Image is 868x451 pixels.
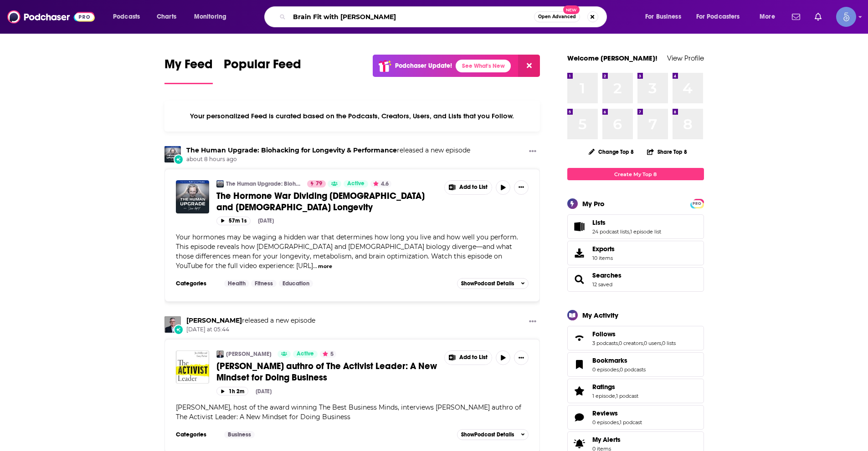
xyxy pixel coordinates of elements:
button: Show More Button [514,350,529,365]
button: Show More Button [514,180,529,195]
a: Reviews [592,409,642,417]
span: Exports [592,245,615,253]
a: Education [279,280,313,287]
span: , [661,340,662,346]
span: , [619,419,620,426]
button: ShowPodcast Details [457,278,529,289]
button: open menu [690,10,753,24]
span: My Alerts [592,436,621,444]
a: The Human Upgrade: Biohacking for Longevity & Performance [226,180,301,187]
a: Lists [570,220,589,233]
a: 0 users [644,340,661,346]
span: Lists [567,214,704,239]
span: Open Advanced [538,15,576,19]
span: Your hormones may be waging a hidden war that determines how long you live and how well you perfo... [176,233,518,270]
button: Show More Button [445,351,492,365]
span: , [629,228,630,235]
img: The Hormone War Dividing Female and Male Longevity [176,180,209,213]
div: My Pro [582,199,605,208]
span: Show Podcast Details [461,431,514,438]
span: My Feed [164,56,213,77]
span: Ratings [592,383,615,391]
span: about 8 hours ago [186,156,470,163]
a: The Human Upgrade: Biohacking for Longevity & Performance [186,146,397,154]
span: Lists [592,218,606,227]
a: 0 episodes [592,366,619,373]
a: 1 podcast [616,393,638,399]
span: [PERSON_NAME] authro of The Activist Leader: A New Mindset for Doing Business [216,360,437,383]
a: 1 podcast [620,419,642,426]
span: 79 [316,179,322,188]
a: 12 saved [592,281,612,288]
a: [PERSON_NAME] authro of The Activist Leader: A New Mindset for Doing Business [216,360,438,383]
img: Marc Kramer [216,350,224,358]
a: 0 creators [619,340,643,346]
span: For Podcasters [696,10,740,23]
span: My Alerts [570,437,589,450]
a: Fitness [251,280,277,287]
span: Logged in as Spiral5-G1 [836,7,856,27]
a: Marc Kramer [186,316,242,324]
a: View Profile [667,54,704,62]
img: Lucy Parker authro of The Activist Leader: A New Mindset for Doing Business [176,350,209,384]
div: New Episode [174,324,184,334]
a: 0 podcasts [620,366,646,373]
button: Show profile menu [836,7,856,27]
a: 3 podcasts [592,340,618,346]
img: User Profile [836,7,856,27]
div: [DATE] [258,218,274,224]
a: Popular Feed [224,56,301,84]
img: The Human Upgrade: Biohacking for Longevity & Performance [216,180,224,187]
p: Podchaser Update! [395,62,452,70]
a: Bookmarks [592,356,646,365]
div: My Activity [582,311,618,319]
a: [PERSON_NAME] [226,350,272,358]
div: Your personalized Feed is curated based on the Podcasts, Creators, Users, and Lists that you Follow. [164,101,540,132]
a: Business [224,431,255,438]
button: open menu [107,10,152,24]
span: PRO [692,200,703,207]
a: 24 podcast lists [592,228,629,235]
a: Lists [592,218,661,227]
span: [DATE] at 05:44 [186,326,315,334]
span: Add to List [459,184,488,191]
span: Active [347,179,365,188]
h3: released a new episode [186,146,470,155]
span: More [760,10,775,23]
a: Ratings [570,385,589,397]
h3: Categories [176,280,217,287]
input: Search podcasts, credits, & more... [289,10,534,24]
span: Ratings [567,379,704,403]
span: Charts [157,10,176,23]
span: Bookmarks [567,352,704,377]
span: , [615,393,616,399]
span: Podcasts [113,10,140,23]
a: 79 [307,180,326,187]
span: New [563,5,580,14]
span: Follows [567,326,704,350]
a: Show notifications dropdown [788,9,804,25]
button: 5 [320,350,336,358]
span: Reviews [567,405,704,430]
span: [PERSON_NAME], host of the award winning The Best Business Minds, interviews [PERSON_NAME] authro... [176,403,521,421]
a: Welcome [PERSON_NAME]! [567,54,657,62]
img: The Human Upgrade: Biohacking for Longevity & Performance [164,146,181,162]
div: New Episode [174,154,184,164]
a: 0 episodes [592,419,619,426]
span: Follows [592,330,616,338]
span: , [618,340,619,346]
a: 1 episode list [630,228,661,235]
button: more [318,263,332,270]
span: Bookmarks [592,356,627,365]
a: Active [293,350,318,358]
button: Show More Button [525,316,540,328]
span: Active [297,350,314,359]
a: Searches [592,271,621,279]
img: Marc Kramer [164,316,181,333]
img: Podchaser - Follow, Share and Rate Podcasts [7,8,95,25]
